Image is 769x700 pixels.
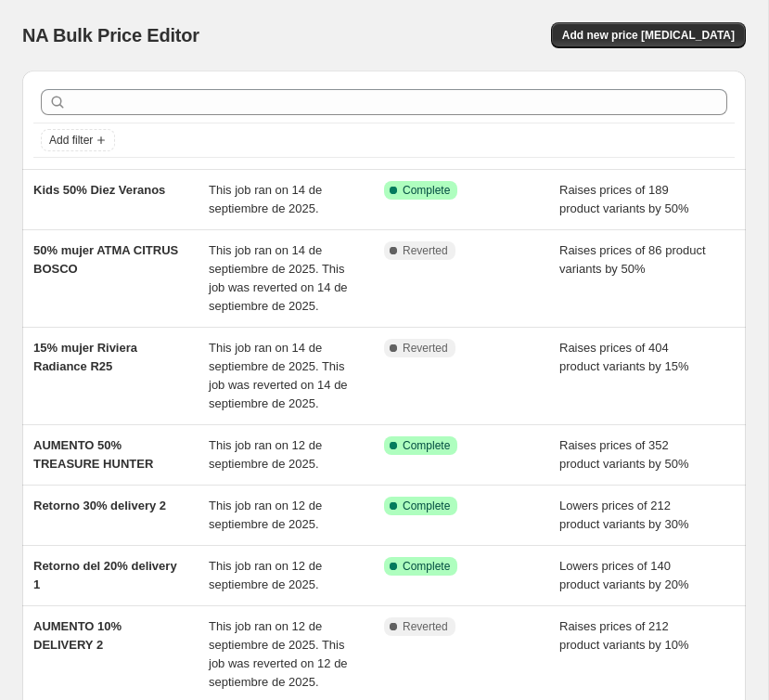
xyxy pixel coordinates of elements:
span: NA Bulk Price Editor [22,25,199,45]
span: This job ran on 12 de septiembre de 2025. [209,438,322,471]
span: Retorno 30% delivery 2 [33,499,166,512]
span: Complete [403,559,450,574]
span: Raises prices of 352 product variants by 50% [559,438,688,471]
span: Raises prices of 212 product variants by 10% [559,619,688,652]
span: AUMENTO 50% TREASURE HUNTER [33,438,153,471]
span: Retorno del 20% delivery 1 [33,559,177,591]
span: This job ran on 12 de septiembre de 2025. [209,559,322,591]
span: 50% mujer ATMA CITRUS BOSCO [33,243,178,276]
span: Lowers prices of 212 product variants by 30% [559,499,688,531]
span: Lowers prices of 140 product variants by 20% [559,559,688,591]
span: Add new price [MEDICAL_DATA] [562,28,735,43]
span: Reverted [403,243,448,258]
span: Raises prices of 189 product variants by 50% [559,183,688,215]
span: This job ran on 14 de septiembre de 2025. This job was reverted on 14 de septiembre de 2025. [209,341,348,410]
span: This job ran on 14 de septiembre de 2025. This job was reverted on 14 de septiembre de 2025. [209,243,348,313]
span: Reverted [403,341,448,356]
span: AUMENTO 10% DELIVERY 2 [33,619,122,652]
span: Reverted [403,619,448,634]
span: This job ran on 12 de septiembre de 2025. This job was reverted on 12 de septiembre de 2025. [209,619,348,689]
span: 15% mujer Riviera Radiance R25 [33,341,137,373]
span: Complete [403,499,450,513]
span: Raises prices of 404 product variants by 15% [559,341,688,373]
button: Add filter [41,129,115,151]
span: Add filter [49,133,93,148]
span: Kids 50% Diez Veranos [33,183,165,197]
button: Add new price [MEDICAL_DATA] [551,22,746,48]
span: Complete [403,183,450,198]
span: This job ran on 12 de septiembre de 2025. [209,499,322,531]
span: Complete [403,438,450,453]
span: This job ran on 14 de septiembre de 2025. [209,183,322,215]
span: Raises prices of 86 product variants by 50% [559,243,706,276]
